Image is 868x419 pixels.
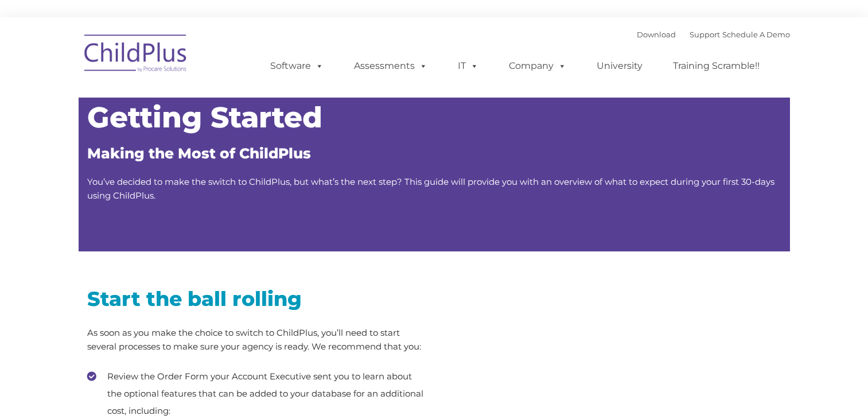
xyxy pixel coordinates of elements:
a: Training Scramble!! [661,55,771,77]
font: | [637,30,790,39]
a: Schedule A Demo [722,30,790,39]
a: Download [637,30,676,39]
a: University [585,55,654,77]
h2: Start the ball rolling [87,286,426,312]
span: You’ve decided to make the switch to ChildPlus, but what’s the next step? This guide will provide... [87,176,774,201]
a: Company [497,55,578,77]
img: ChildPlus by Procare Solutions [79,26,193,84]
a: Support [690,30,720,39]
p: As soon as you make the choice to switch to ChildPlus, you’ll need to start several processes to ... [87,326,426,354]
a: IT [446,55,490,77]
a: Software [259,55,335,77]
a: Assessments [342,55,439,77]
span: Getting Started [87,100,322,135]
span: Making the Most of ChildPlus [87,145,311,162]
